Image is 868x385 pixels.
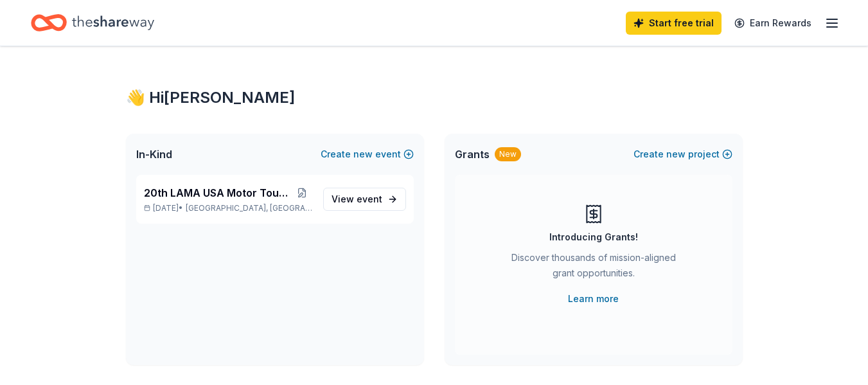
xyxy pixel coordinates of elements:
a: Home [31,8,154,38]
div: 👋 Hi [PERSON_NAME] [126,87,743,108]
span: In-Kind [136,147,172,162]
span: event [357,193,382,204]
div: New [495,147,521,161]
span: [GEOGRAPHIC_DATA], [GEOGRAPHIC_DATA] [186,203,312,213]
p: [DATE] • [144,203,313,213]
a: Learn more [568,291,619,307]
a: Start free trial [626,12,722,35]
div: Introducing Grants! [549,229,638,245]
button: Createnewproject [633,147,732,162]
span: new [666,147,686,162]
span: 20th LAMA USA Motor Touring Rally [144,185,292,201]
a: View event [323,188,406,211]
span: View [332,192,382,207]
span: new [353,147,373,162]
a: Earn Rewards [727,12,819,35]
button: Createnewevent [321,147,414,162]
span: Grants [455,147,490,162]
div: Discover thousands of mission-aligned grant opportunities. [506,250,681,286]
